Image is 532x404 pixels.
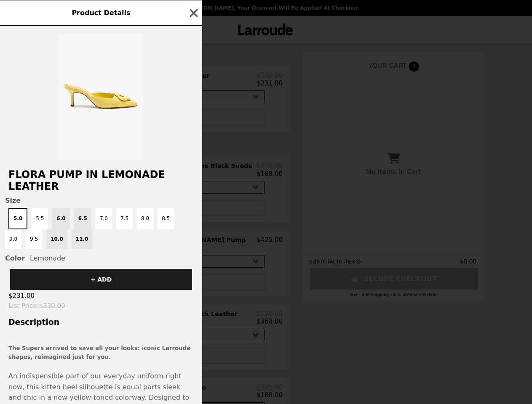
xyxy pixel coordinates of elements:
[158,208,174,229] button: 8.5
[5,197,197,205] span: Size
[10,269,192,290] button: + ADD
[72,9,130,17] span: Product Details
[8,344,194,362] h5: The Supers arrived to save all your looks: iconic Larroudé shapes, reimagined just for you.
[8,208,27,229] button: 5.0
[96,208,112,229] button: 7.0
[116,208,133,229] button: 7.5
[5,254,197,262] div: Lemonade
[137,208,153,229] button: 8.0
[59,34,143,160] img: 5.0 / Lemonade
[39,302,65,310] span: $330.00
[5,254,25,262] span: Color
[32,208,48,229] button: 5.5
[26,229,42,249] button: 9.5
[5,229,21,249] button: 9.0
